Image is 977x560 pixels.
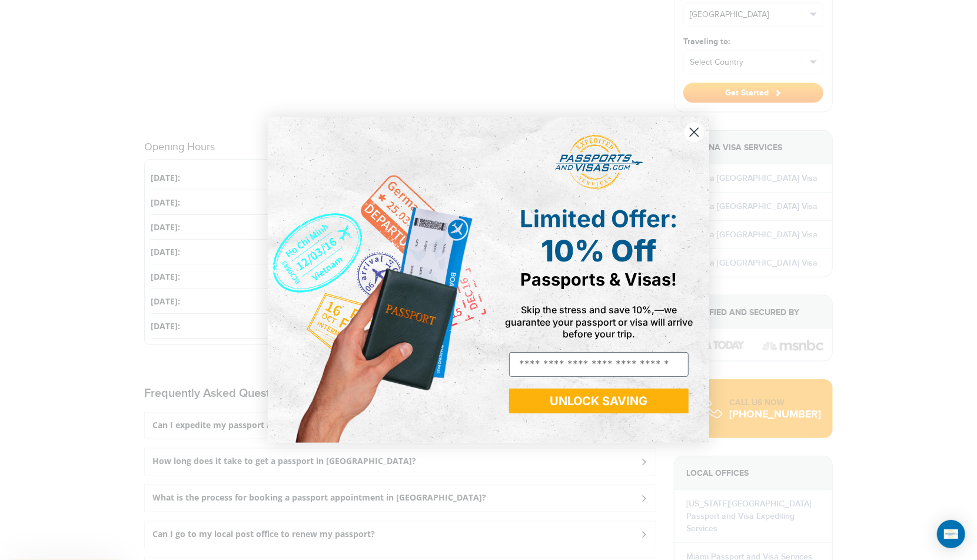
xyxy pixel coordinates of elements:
span: Skip the stress and save 10%,—we guarantee your passport or visa will arrive before your trip. [505,304,693,339]
div: Open Intercom Messenger [937,520,965,548]
img: passports and visas [555,135,643,190]
span: Passports & Visas! [521,269,677,290]
span: Limited Offer: [520,204,678,233]
span: 10% Off [541,233,657,269]
button: UNLOCK SAVING [509,389,689,413]
img: de9cda0d-0715-46ca-9a25-073762a91ba7.png [268,117,488,443]
button: Close dialog [684,122,704,143]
